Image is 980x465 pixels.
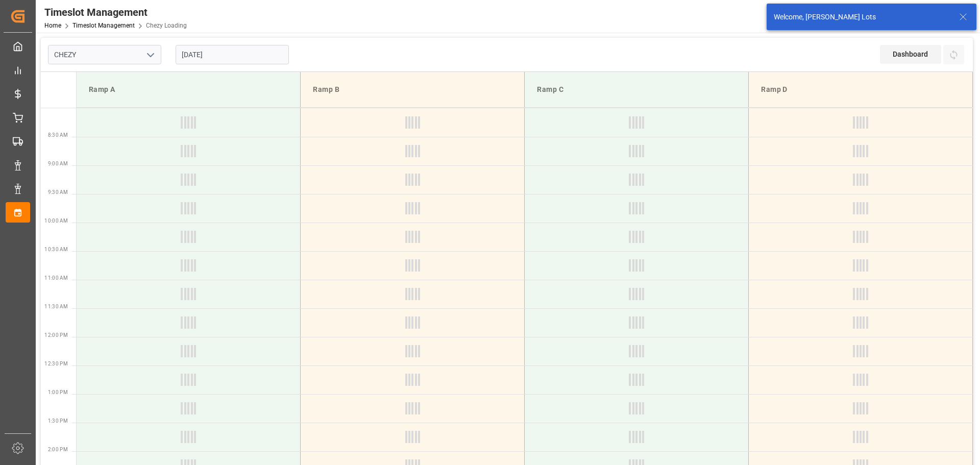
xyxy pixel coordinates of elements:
[176,45,289,64] input: DD-MM-YYYY
[85,80,292,99] div: Ramp A
[309,80,516,99] div: Ramp B
[48,389,68,395] span: 1:00 PM
[44,22,61,29] a: Home
[48,45,161,64] input: Type to search/select
[44,361,68,366] span: 12:30 PM
[880,45,941,64] div: Dashboard
[48,161,68,166] span: 9:00 AM
[72,22,135,29] a: Timeslot Management
[774,12,949,22] div: Welcome, [PERSON_NAME] Lots
[48,447,68,452] span: 2:00 PM
[44,218,68,224] span: 10:00 AM
[533,80,740,99] div: Ramp C
[44,332,68,338] span: 12:00 PM
[44,5,187,20] div: Timeslot Management
[757,80,964,99] div: Ramp D
[48,189,68,195] span: 9:30 AM
[44,247,68,252] span: 10:30 AM
[48,418,68,424] span: 1:30 PM
[44,304,68,309] span: 11:30 AM
[142,47,158,63] button: open menu
[48,132,68,138] span: 8:30 AM
[44,275,68,281] span: 11:00 AM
